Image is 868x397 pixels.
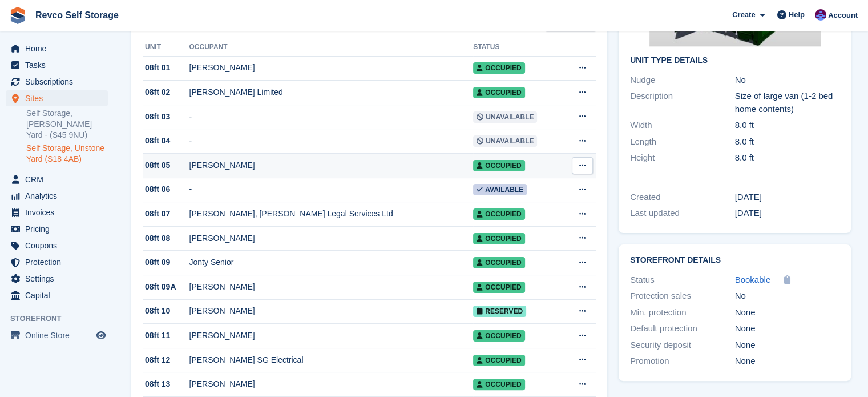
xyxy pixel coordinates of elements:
[189,178,473,202] td: -
[189,38,473,57] th: Occupant
[630,119,735,132] div: Width
[630,135,735,149] div: Length
[735,74,840,87] div: No
[189,232,473,244] div: [PERSON_NAME]
[630,191,735,204] div: Created
[31,6,123,25] a: Revco Self Storage
[735,135,840,149] div: 8.0 ft
[828,10,858,21] span: Account
[6,327,108,343] a: menu
[630,339,735,352] div: Security deposit
[143,208,189,220] div: 08ft 07
[473,62,524,74] span: Occupied
[732,9,755,21] span: Create
[735,207,840,220] div: [DATE]
[26,108,108,141] a: Self Storage, [PERSON_NAME] Yard - (S45 9NU)
[630,322,735,335] div: Default protection
[25,204,94,220] span: Invoices
[189,281,473,293] div: [PERSON_NAME]
[630,207,735,220] div: Last updated
[25,74,94,90] span: Subscriptions
[473,184,527,195] span: Available
[735,191,840,204] div: [DATE]
[25,254,94,270] span: Protection
[189,354,473,366] div: [PERSON_NAME] SG Electrical
[143,159,189,171] div: 08ft 05
[189,256,473,268] div: Jonty Senior
[189,129,473,154] td: -
[143,232,189,244] div: 08ft 08
[630,90,735,115] div: Description
[6,204,108,220] a: menu
[630,56,839,65] h2: Unit Type details
[25,327,94,343] span: Online Store
[6,90,108,106] a: menu
[94,328,108,342] a: Preview store
[6,74,108,90] a: menu
[473,87,524,98] span: Occupied
[143,305,189,317] div: 08ft 10
[473,330,524,342] span: Occupied
[630,151,735,165] div: Height
[25,90,94,106] span: Sites
[735,355,840,368] div: None
[25,287,94,303] span: Capital
[735,322,840,335] div: None
[735,339,840,352] div: None
[735,275,771,284] span: Bookable
[143,111,189,123] div: 08ft 03
[630,355,735,368] div: Promotion
[473,208,524,220] span: Occupied
[473,257,524,268] span: Occupied
[630,74,735,87] div: Nudge
[189,208,473,220] div: [PERSON_NAME], [PERSON_NAME] Legal Services Ltd
[25,221,94,237] span: Pricing
[25,238,94,254] span: Coupons
[9,7,26,24] img: stora-icon-8386f47178a22dfd0bd8f6a31ec36ba5ce8667c1dd55bd0f319d3a0aa187defe.svg
[473,355,524,366] span: Occupied
[630,256,839,265] h2: Storefront Details
[473,379,524,390] span: Occupied
[6,271,108,287] a: menu
[25,41,94,57] span: Home
[6,41,108,57] a: menu
[630,274,735,287] div: Status
[189,305,473,317] div: [PERSON_NAME]
[189,62,473,74] div: [PERSON_NAME]
[735,306,840,319] div: None
[789,9,805,21] span: Help
[143,256,189,268] div: 08ft 09
[815,9,826,21] img: Lianne Revell
[143,62,189,74] div: 08ft 01
[143,86,189,98] div: 08ft 02
[6,57,108,73] a: menu
[6,254,108,270] a: menu
[735,90,840,115] div: Size of large van (1-2 bed home contents)
[473,111,537,123] span: Unavailable
[143,135,189,147] div: 08ft 04
[25,188,94,204] span: Analytics
[143,330,189,342] div: 08ft 11
[473,38,562,57] th: Status
[143,281,189,293] div: 08ft 09A
[189,105,473,129] td: -
[143,354,189,366] div: 08ft 12
[25,271,94,287] span: Settings
[6,238,108,254] a: menu
[6,221,108,237] a: menu
[6,171,108,187] a: menu
[189,378,473,390] div: [PERSON_NAME]
[630,306,735,319] div: Min. protection
[189,330,473,342] div: [PERSON_NAME]
[143,378,189,390] div: 08ft 13
[735,119,840,132] div: 8.0 ft
[189,86,473,98] div: [PERSON_NAME] Limited
[6,287,108,303] a: menu
[189,159,473,171] div: [PERSON_NAME]
[26,143,108,165] a: Self Storage, Unstone Yard (S18 4AB)
[735,274,771,287] a: Bookable
[473,233,524,244] span: Occupied
[6,188,108,204] a: menu
[25,57,94,73] span: Tasks
[473,135,537,147] span: Unavailable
